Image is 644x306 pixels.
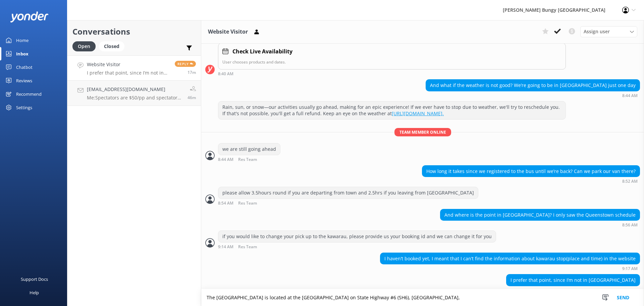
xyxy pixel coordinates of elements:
strong: 8:44 AM [622,94,638,98]
div: Oct 05 2025 09:17am (UTC +13:00) Pacific/Auckland [380,266,640,271]
div: Rain, sun, or snow—our activities usually go ahead, making for an epic experience! If we ever hav... [218,101,566,119]
span: Res Team [238,158,257,162]
div: Oct 05 2025 08:54am (UTC +13:00) Pacific/Auckland [218,201,478,206]
div: Open [72,41,96,51]
p: Me: Spectators are $50/pp and spectators under 10 are free [87,95,182,101]
div: Recommend [16,87,42,101]
p: User chooses products and dates. [222,59,561,65]
div: And where is the point in [GEOGRAPHIC_DATA]? I only saw the Queenstown schedule [440,209,640,221]
span: Oct 05 2025 09:18am (UTC +13:00) Pacific/Auckland [187,70,196,75]
h4: [EMAIL_ADDRESS][DOMAIN_NAME] [87,86,182,93]
div: And what if the weather is not good? We’re going to be in [GEOGRAPHIC_DATA] just one day [426,80,640,91]
strong: 8:52 AM [622,179,638,183]
span: Reply [175,61,196,67]
h4: Check Live Availability [232,47,292,56]
span: Res Team [238,245,257,249]
span: Oct 05 2025 08:49am (UTC +13:00) Pacific/Auckland [187,95,196,100]
strong: 8:40 AM [218,72,233,76]
a: Closed [99,42,128,50]
div: Assign User [580,26,637,37]
strong: 9:17 AM [622,267,638,271]
div: I prefer that point, since I’m not in [GEOGRAPHIC_DATA] [506,274,640,286]
strong: 8:44 AM [218,158,233,162]
strong: 9:18 AM [622,289,638,293]
a: Website VisitorI prefer that point, since I’m not in [GEOGRAPHIC_DATA]Reply17m [67,55,201,81]
div: Help [30,286,39,299]
div: please allow 3.5hours round if you are departing from town and 2.5hrs if you leaving from [GEOGRA... [218,187,478,199]
h3: Website Visitor [208,28,248,36]
a: [URL][DOMAIN_NAME]. [392,110,444,117]
div: Closed [99,41,124,51]
span: Assign user [584,28,610,35]
div: Oct 05 2025 08:44am (UTC +13:00) Pacific/Auckland [218,157,280,162]
p: I prefer that point, since I’m not in [GEOGRAPHIC_DATA] [87,70,170,76]
div: Inbox [16,47,29,60]
div: Oct 05 2025 08:44am (UTC +13:00) Pacific/Auckland [426,93,640,98]
h4: Website Visitor [87,61,170,68]
img: yonder-white-logo.png [10,11,49,23]
a: [EMAIL_ADDRESS][DOMAIN_NAME]Me:Spectators are $50/pp and spectators under 10 are free46m [67,81,201,106]
div: if you would like to change your pick up to the kawarau, please provide us your booking id and we... [218,231,496,242]
strong: 8:56 AM [622,223,638,227]
strong: 8:54 AM [218,201,233,206]
div: Reviews [16,74,32,87]
div: we are still going ahead [218,143,280,155]
div: Support Docs [21,272,48,286]
button: Send [610,289,636,306]
div: I haven’t booked yet, I meant that I can’t find the information about kawarau stop(place and time... [380,253,640,264]
a: Open [72,42,99,50]
span: Team member online [394,128,451,136]
span: Res Team [238,201,257,206]
h2: Conversations [72,25,196,38]
div: Settings [16,101,32,114]
strong: 9:14 AM [218,245,233,249]
div: Oct 05 2025 08:40am (UTC +13:00) Pacific/Auckland [218,71,566,76]
div: Oct 05 2025 08:56am (UTC +13:00) Pacific/Auckland [440,222,640,227]
div: Oct 05 2025 08:52am (UTC +13:00) Pacific/Auckland [422,179,640,183]
div: Home [16,34,29,47]
div: Oct 05 2025 09:18am (UTC +13:00) Pacific/Auckland [506,288,640,293]
div: How long it takes since we registered to the bus until we’re back? Can we park our van there? [422,166,640,177]
textarea: The [GEOGRAPHIC_DATA] is located at the [GEOGRAPHIC_DATA] on State Highway #6 (SH6), [GEOGRAPHIC_... [201,289,644,306]
div: Chatbot [16,60,33,74]
div: Oct 05 2025 09:14am (UTC +13:00) Pacific/Auckland [218,244,496,249]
